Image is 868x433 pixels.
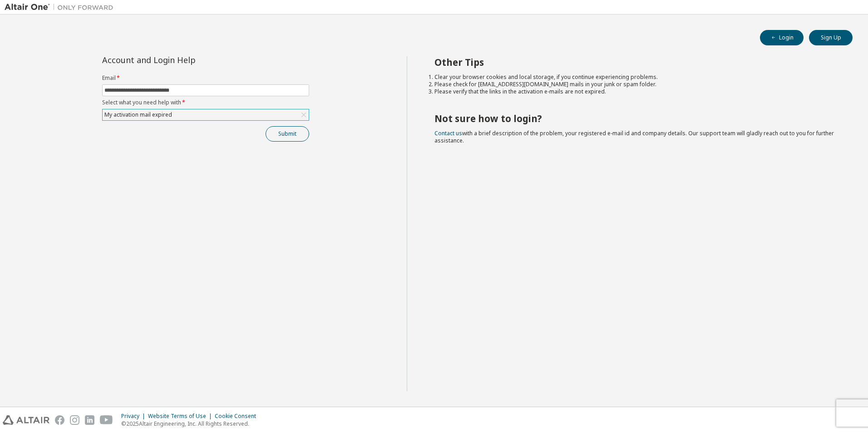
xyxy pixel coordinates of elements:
[3,415,49,425] img: altair_logo.svg
[103,109,309,120] div: My activation mail expired
[85,415,94,425] img: linkedin.svg
[434,129,462,137] a: Contact us
[102,74,309,82] label: Email
[434,74,837,81] li: Clear your browser cookies and local storage, if you continue experiencing problems.
[103,110,173,120] div: My activation mail expired
[121,413,148,420] div: Privacy
[121,420,261,428] p: © 2025 Altair Engineering, Inc. All Rights Reserved.
[434,113,837,124] h2: Not sure how to login?
[70,415,79,425] img: instagram.svg
[434,129,834,144] span: with a brief description of the problem, your registered e-mail id and company details. Our suppo...
[5,3,118,12] img: Altair One
[148,413,215,420] div: Website Terms of Use
[434,81,837,88] li: Please check for [EMAIL_ADDRESS][DOMAIN_NAME] mails in your junk or spam folder.
[434,88,837,95] li: Please verify that the links in the activation e-mails are not expired.
[55,415,64,425] img: facebook.svg
[434,56,837,68] h2: Other Tips
[102,99,309,106] label: Select what you need help with
[809,30,853,45] button: Sign Up
[100,415,113,425] img: youtube.svg
[760,30,804,45] button: Login
[266,126,309,142] button: Submit
[215,413,261,420] div: Cookie Consent
[102,56,268,64] div: Account and Login Help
